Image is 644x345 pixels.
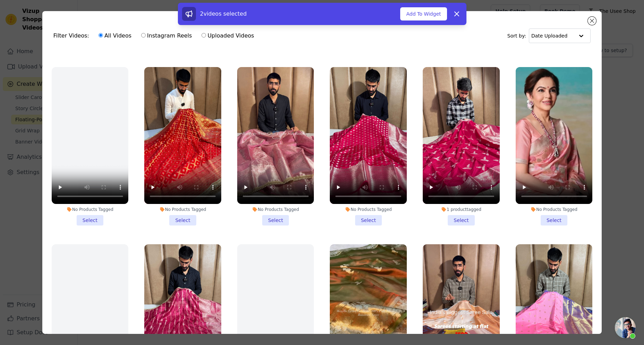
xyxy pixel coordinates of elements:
[615,317,636,338] a: Open chat
[201,31,254,40] label: Uploaded Videos
[330,207,407,212] div: No Products Tagged
[237,207,314,212] div: No Products Tagged
[423,207,500,212] div: 1 product tagged
[507,28,591,43] div: Sort by:
[52,207,129,212] div: No Products Tagged
[400,7,447,20] button: Add To Widget
[144,207,221,212] div: No Products Tagged
[200,10,247,17] span: 2 videos selected
[98,31,132,40] label: All Videos
[516,207,593,212] div: No Products Tagged
[53,28,258,44] div: Filter Videos:
[141,31,192,40] label: Instagram Reels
